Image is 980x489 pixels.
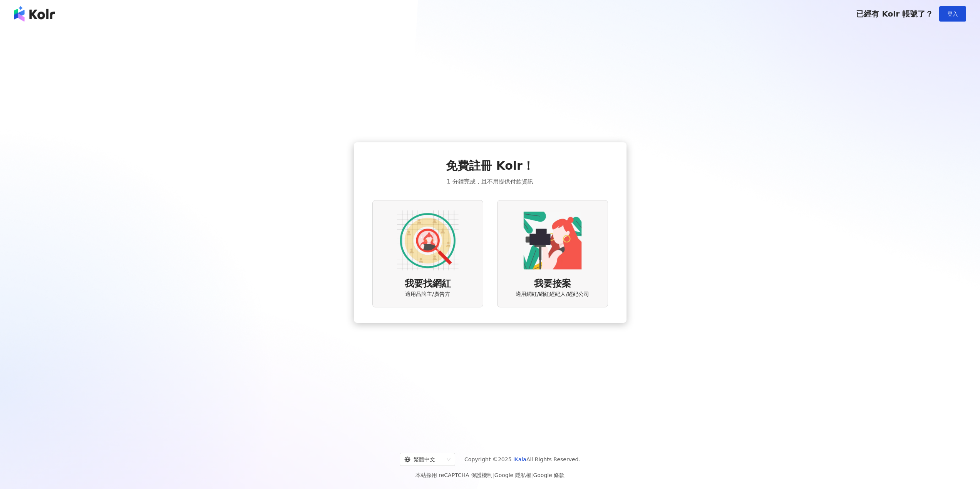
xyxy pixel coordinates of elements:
span: Copyright © 2025 All Rights Reserved. [464,455,580,464]
span: 本站採用 reCAPTCHA 保護機制 [415,471,565,480]
a: iKala [513,456,526,462]
a: Google 隱私權 [494,472,531,478]
span: 1 分鐘完成，且不用提供付款資訊 [447,177,533,186]
span: | [493,472,494,478]
span: 適用品牌主/廣告方 [405,290,450,298]
div: 繁體中文 [404,453,444,466]
button: 登入 [939,6,966,22]
span: 我要找網紅 [405,277,451,290]
img: AD identity option [397,210,459,271]
span: 適用網紅/網紅經紀人/經紀公司 [516,290,589,298]
a: Google 條款 [533,472,565,478]
img: KOL identity option [522,210,583,271]
span: 免費註冊 Kolr！ [446,158,534,174]
span: 登入 [947,11,958,17]
span: 已經有 Kolr 帳號了？ [856,9,933,18]
span: | [531,472,533,478]
span: 我要接案 [534,277,571,290]
img: logo [14,6,55,22]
